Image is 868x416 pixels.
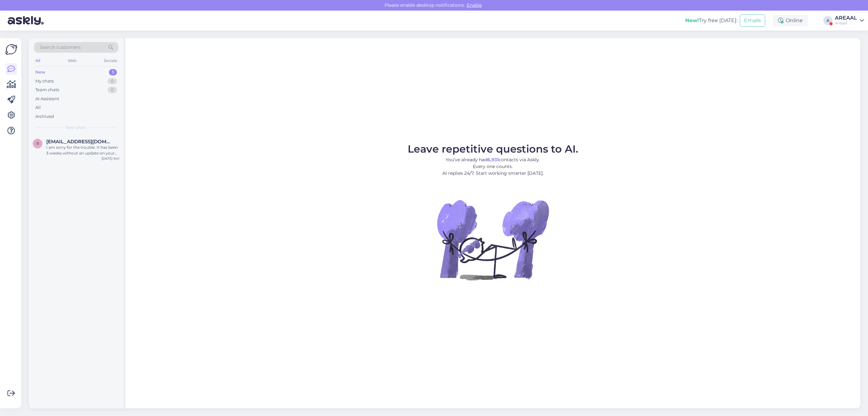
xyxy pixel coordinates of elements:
div: 0 [108,78,117,84]
img: Askly Logo [5,43,17,56]
div: Team chats [35,87,59,93]
b: 6,931 [487,157,499,163]
div: 1 [109,69,117,75]
a: AREAALAreaal [835,15,864,26]
span: raimopall@gmail.com [46,139,113,145]
div: All [34,57,41,65]
span: New chats [66,125,86,130]
div: All [35,104,41,111]
div: Web [66,57,78,65]
b: New! [685,17,699,23]
div: [DATE] 9:41 [102,156,120,161]
img: No Chat active [435,182,551,297]
div: My chats [35,78,54,84]
span: r [36,141,39,146]
div: 0 [108,87,117,93]
div: Socials [102,57,118,65]
div: AREAAL [835,15,857,21]
div: A [823,16,832,25]
p: You’ve already had contacts via Askly. Every one counts. AI replies 24/7. Start working smarter [... [408,156,578,177]
span: Leave repetitive questions to AI. [408,143,578,155]
span: Enable [465,2,484,8]
button: Emails [740,14,765,27]
div: AI Assistant [35,96,59,102]
div: New [35,69,45,75]
span: Search customers [40,44,81,51]
div: Online [773,15,808,26]
div: Areaal [835,21,857,26]
div: Try free [DATE]: [685,17,737,24]
div: Archived [35,113,54,120]
div: I am sorry for the trouble. It has been 3 weeks without an update on your order. Please email us ... [46,145,120,156]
